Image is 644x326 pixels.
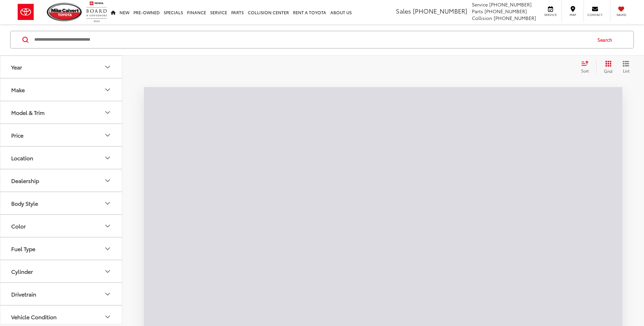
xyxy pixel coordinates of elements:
span: Collision [472,15,492,21]
div: Dealership [11,177,39,184]
button: MakeMake [0,79,123,101]
div: Vehicle Condition [11,313,57,320]
button: YearYear [0,56,123,78]
span: [PHONE_NUMBER] [413,6,467,15]
div: Model & Trim [11,109,44,116]
div: Fuel Type [104,245,112,253]
span: [PHONE_NUMBER] [494,15,536,21]
div: Location [104,154,112,162]
button: Fuel TypeFuel Type [0,238,123,260]
div: Cylinder [104,267,112,276]
div: Dealership [104,177,112,185]
div: Price [11,132,23,138]
span: Service [543,13,558,17]
div: Price [104,131,112,139]
div: Body Style [104,199,112,207]
span: [PHONE_NUMBER] [489,1,532,8]
div: Body Style [11,200,38,206]
span: Sales [396,6,411,15]
div: Year [11,64,22,70]
span: Service [472,1,488,8]
img: Mike Calvert Toyota [47,3,83,21]
div: Model & Trim [104,108,112,117]
span: Sort [581,68,589,74]
button: PricePrice [0,124,123,146]
div: Vehicle Condition [104,313,112,321]
div: Make [11,86,25,93]
button: CylinderCylinder [0,260,123,282]
div: Color [104,222,112,230]
span: Map [565,13,580,17]
button: DrivetrainDrivetrain [0,283,123,305]
span: Contact [587,13,603,17]
button: DealershipDealership [0,169,123,191]
span: Saved [614,13,629,17]
div: Location [11,155,33,161]
button: List View [618,60,634,74]
span: Parts [472,8,483,15]
span: List [623,68,629,74]
button: Search [591,31,622,48]
button: Grid View [596,60,618,74]
div: Year [104,63,112,71]
input: Search by Make, Model, or Keyword [34,32,591,48]
button: Body StyleBody Style [0,192,123,214]
div: Color [11,223,26,229]
div: Drivetrain [11,291,36,297]
div: Make [104,86,112,94]
div: Cylinder [11,268,33,274]
button: Model & TrimModel & Trim [0,101,123,123]
button: Select sort value [578,60,596,74]
div: Fuel Type [11,245,35,252]
span: [PHONE_NUMBER] [484,8,527,15]
button: LocationLocation [0,147,123,169]
span: Grid [604,68,612,74]
button: ColorColor [0,215,123,237]
div: Drivetrain [104,290,112,298]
